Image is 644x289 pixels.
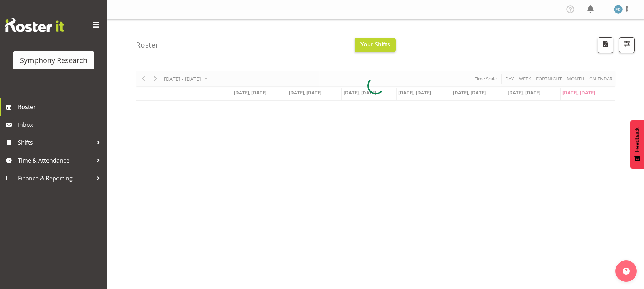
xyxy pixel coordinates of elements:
[598,37,613,53] button: Download a PDF of the roster according to the set date range.
[360,40,390,48] span: Your Shifts
[18,137,93,148] span: Shifts
[18,155,93,166] span: Time & Attendance
[5,18,64,32] img: Rosterit website logo
[18,119,104,130] span: Inbox
[614,5,623,14] img: foziah-dean1868.jpg
[619,37,635,53] button: Filter Shifts
[623,268,630,275] img: help-xxl-2.png
[18,101,104,112] span: Roster
[136,41,159,49] h4: Roster
[355,38,396,52] button: Your Shifts
[634,127,640,152] span: Feedback
[20,55,87,66] div: Symphony Research
[18,173,93,184] span: Finance & Reporting
[630,120,644,169] button: Feedback - Show survey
